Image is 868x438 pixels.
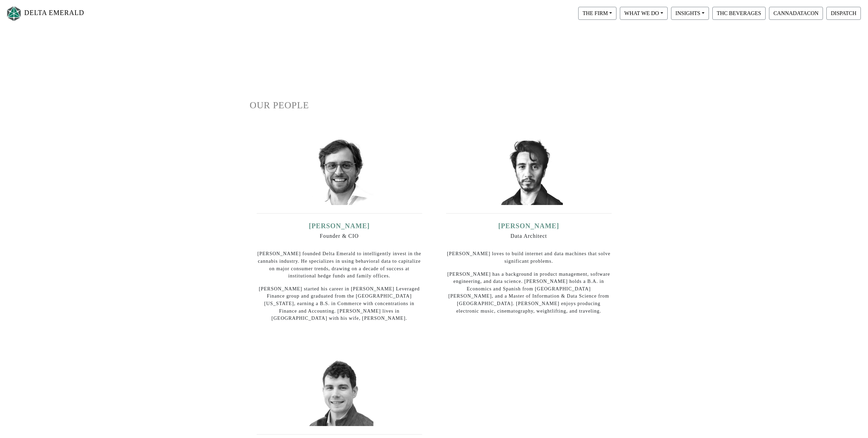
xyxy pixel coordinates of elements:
button: THC BEVERAGES [712,7,766,20]
img: ian [305,137,373,205]
p: [PERSON_NAME] started his career in [PERSON_NAME] Leveraged Finance group and graduated from the ... [257,285,422,322]
img: david [495,137,563,205]
img: mike [305,358,373,426]
button: INSIGHTS [671,7,709,20]
h1: OUR PEOPLE [250,100,618,111]
p: [PERSON_NAME] has a background in product management, software engineering, and data science. [PE... [446,271,612,315]
p: [PERSON_NAME] founded Delta Emerald to intelligently invest in the cannabis industry. He speciali... [257,250,422,279]
h6: Founder & CIO [257,233,422,239]
a: DISPATCH [825,10,863,16]
p: [PERSON_NAME] loves to build internet and data machines that solve significant problems. [446,250,612,265]
img: Logo [5,4,23,23]
h6: Data Architect [446,233,612,239]
a: [PERSON_NAME] [309,222,370,230]
button: THE FIRM [578,7,616,20]
a: CANNADATACON [767,10,825,16]
button: WHAT WE DO [620,7,668,20]
a: [PERSON_NAME] [498,222,559,230]
a: DELTA EMERALD [5,3,84,24]
button: CANNADATACON [769,7,823,20]
button: DISPATCH [826,7,861,20]
a: THC BEVERAGES [711,10,767,16]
